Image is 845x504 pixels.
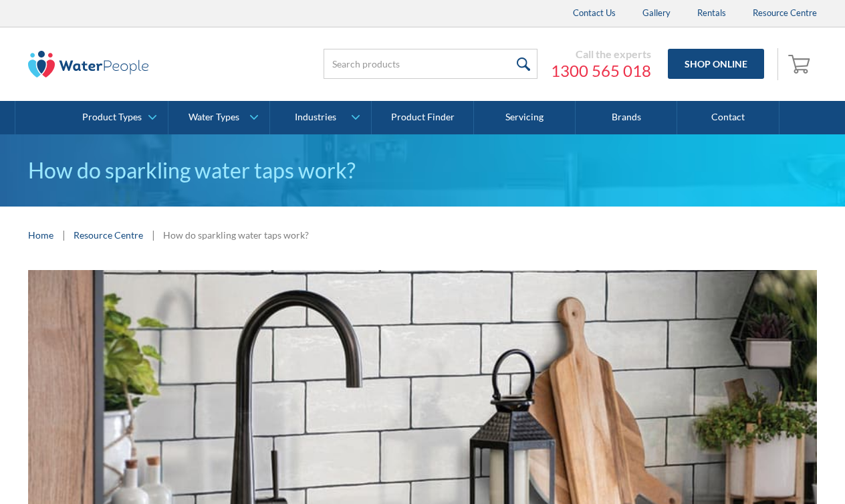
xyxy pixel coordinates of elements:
a: Water Types [168,101,269,134]
div: | [60,227,67,243]
div: How do sparkling water taps work? [163,228,309,242]
a: Servicing [474,101,576,134]
a: Open empty cart [785,48,817,80]
a: Industries [270,101,371,134]
a: Contact [677,101,779,134]
input: Search products [324,49,537,79]
div: | [150,227,156,243]
div: Industries [295,112,336,123]
h1: How do sparkling water taps work? [28,154,817,186]
a: Brands [576,101,677,134]
div: Call the experts [551,47,651,61]
div: Product Types [82,112,142,123]
img: shopping cart [788,53,814,74]
a: Home [28,228,53,242]
a: Product Types [66,101,167,134]
a: Shop Online [668,49,764,79]
a: Resource Centre [74,228,143,242]
div: Water Types [189,112,239,123]
img: The Water People [28,51,148,78]
a: Product Finder [372,101,473,134]
a: 1300 565 018 [551,61,651,81]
